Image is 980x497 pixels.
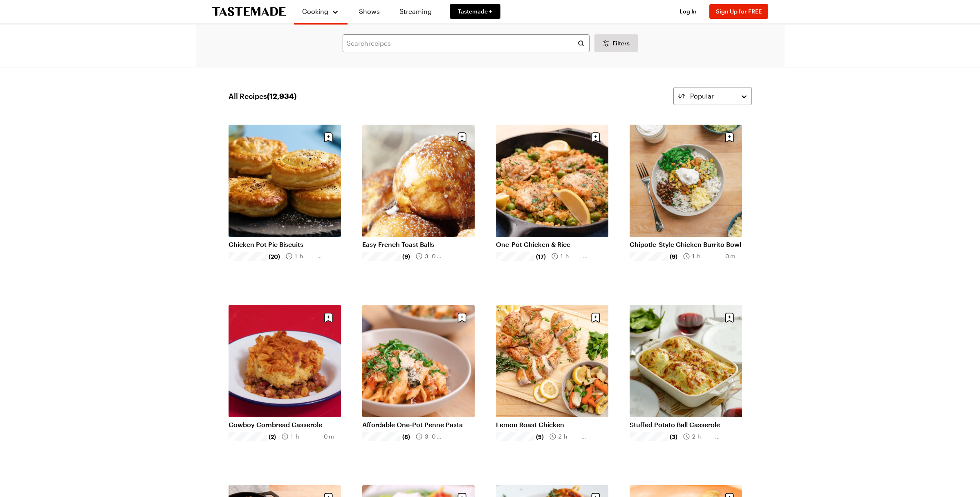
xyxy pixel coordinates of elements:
button: Desktop filters [594,34,638,52]
button: Sign Up for FREE [709,4,768,19]
button: Save recipe [588,130,603,145]
a: Chicken Pot Pie Biscuits [229,240,341,248]
a: Chipotle-Style Chicken Burrito Bowl [630,240,742,248]
span: Tastemade + [458,7,492,16]
span: Sign Up for FREE [716,8,762,15]
a: Stuffed Potato Ball Casserole [630,421,742,429]
a: Cowboy Cornbread Casserole [229,421,341,429]
button: Save recipe [588,310,603,325]
span: Log In [679,8,697,15]
button: Save recipe [454,130,470,145]
span: All Recipes [229,90,296,102]
button: Cooking [302,3,339,20]
button: Save recipe [321,310,336,325]
a: One-Pot Chicken & Rice [496,240,608,248]
a: Affordable One-Pot Penne Pasta [362,421,475,429]
button: Save recipe [722,130,737,145]
span: Cooking [302,7,328,15]
a: Tastemade + [450,4,500,19]
a: Easy French Toast Balls [362,240,475,248]
button: Save recipe [454,310,470,325]
span: Filters [612,39,630,47]
button: Save recipe [722,310,737,325]
a: To Tastemade Home Page [212,7,286,16]
span: Popular [690,91,714,101]
a: Lemon Roast Chicken [496,421,608,429]
button: Log In [672,7,704,16]
button: Popular [673,87,752,105]
button: Save recipe [321,130,336,145]
span: ( 12,934 ) [267,92,296,101]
